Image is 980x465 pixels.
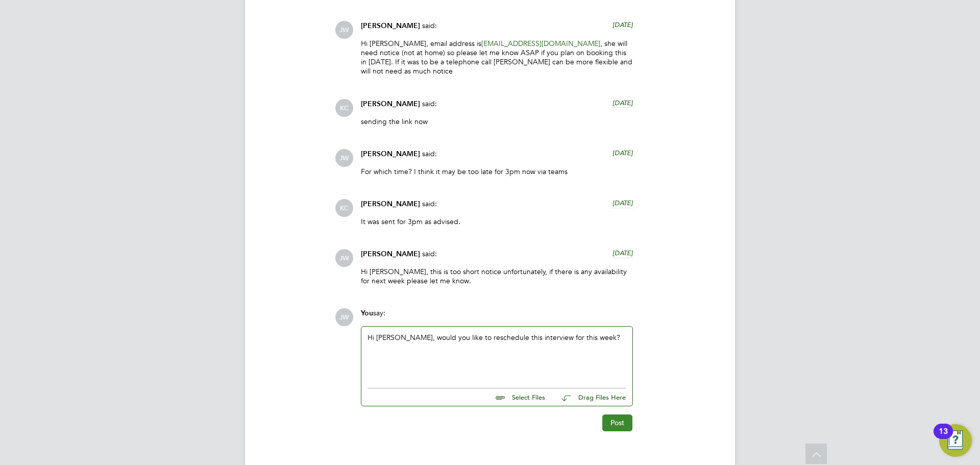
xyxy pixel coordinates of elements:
span: [DATE] [612,20,633,29]
span: [PERSON_NAME] [361,200,420,208]
span: JW [335,21,353,39]
p: Hi [PERSON_NAME], this is too short notice unfortunately, if there is any availability for next w... [361,267,633,285]
span: JW [335,249,353,267]
span: [DATE] [612,149,633,157]
div: Hi [PERSON_NAME], would you like to reschedule this interview for this week? [367,333,626,377]
span: KC [335,199,353,217]
span: said: [422,199,437,208]
p: For which time? I think it may be too late for 3pm now via teams [361,167,633,176]
div: say: [361,308,633,326]
p: sending the link now [361,117,633,126]
span: [PERSON_NAME] [361,21,420,30]
p: Hi [PERSON_NAME], email address is , she will need notice (not at home) so please let me know ASA... [361,39,633,76]
button: Open Resource Center, 13 new notifications [939,424,972,457]
div: 13 [939,431,948,445]
span: said: [422,21,437,30]
span: KC [335,99,353,117]
span: [PERSON_NAME] [361,250,420,258]
span: [DATE] [612,249,633,257]
span: You [361,309,373,317]
span: [PERSON_NAME] [361,150,420,158]
span: [DATE] [612,99,633,107]
span: JW [335,308,353,326]
span: said: [422,149,437,158]
span: said: [422,99,437,108]
span: said: [422,249,437,258]
button: Post [602,414,632,431]
span: [PERSON_NAME] [361,100,420,108]
a: [EMAIL_ADDRESS][DOMAIN_NAME] [481,39,600,48]
button: Drag Files Here [553,387,626,408]
p: It was sent for 3pm as advised. [361,217,633,226]
span: JW [335,149,353,167]
span: [DATE] [612,199,633,207]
